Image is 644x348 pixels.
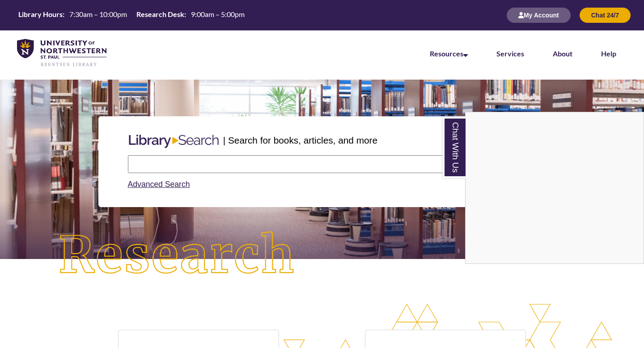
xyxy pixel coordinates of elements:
a: Services [496,49,524,58]
a: Chat With Us [443,117,466,178]
a: Help [601,49,616,58]
a: Resources [430,49,468,58]
a: About [553,49,572,58]
img: UNWSP Library Logo [17,39,106,67]
div: Chat With Us [465,112,644,264]
iframe: Chat Widget [466,112,644,263]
